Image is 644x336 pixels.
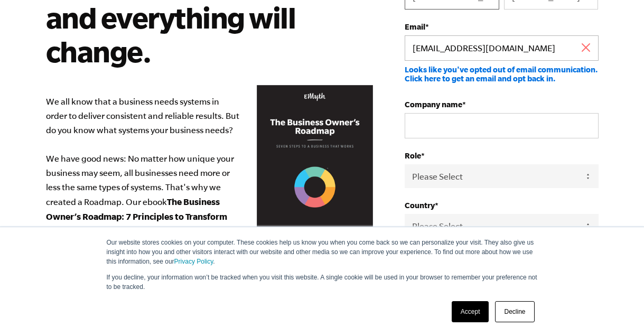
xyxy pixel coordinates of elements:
[107,273,538,292] p: If you decline, your information won’t be tracked when you visit this website. A single cookie wi...
[405,100,462,109] span: Company name
[405,201,435,210] span: Country
[107,238,538,266] p: Our website stores cookies on your computer. These cookies help us know you when you come back so...
[405,151,421,160] span: Role
[257,85,373,236] img: Business Owners Roadmap Cover
[174,258,213,265] a: Privacy Policy
[405,22,425,31] span: Email
[495,301,534,322] a: Decline
[46,95,374,282] p: We all know that a business needs systems in order to deliver consistent and reliable results. Bu...
[452,301,489,322] a: Accept
[46,197,227,236] b: The Business Owner’s Roadmap: 7 Principles to Transform Your Business and Take Back Your Life
[405,65,598,83] a: Looks like you've opted out of email communication. Click here to get an email and opt back in.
